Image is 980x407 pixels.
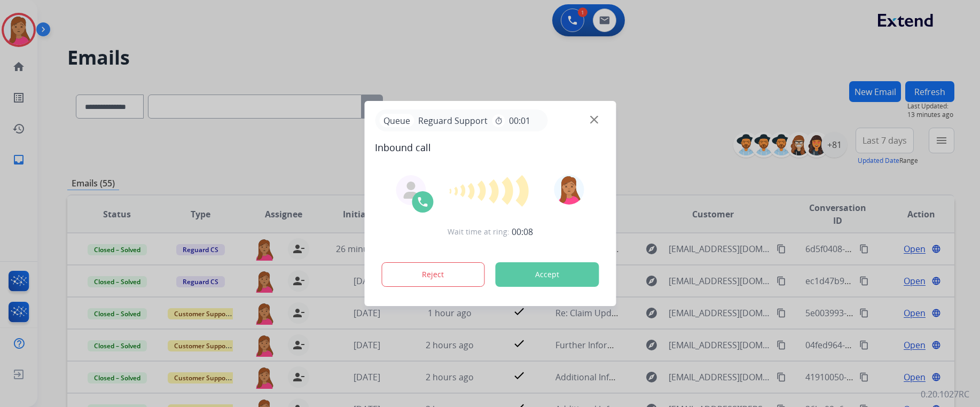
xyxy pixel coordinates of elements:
[495,262,599,287] button: Accept
[414,114,492,127] span: Reguard Support
[448,226,509,237] span: Wait time at ring:
[512,225,533,238] span: 00:08
[554,175,584,205] img: avatar
[416,195,429,208] img: call-icon
[375,140,605,155] span: Inbound call
[494,116,503,125] mat-icon: timer
[509,114,530,127] span: 00:01
[590,116,598,124] img: close-button
[381,262,485,287] button: Reject
[379,114,414,127] p: Queue
[402,182,419,199] img: agent-avatar
[921,388,969,401] p: 0.20.1027RC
